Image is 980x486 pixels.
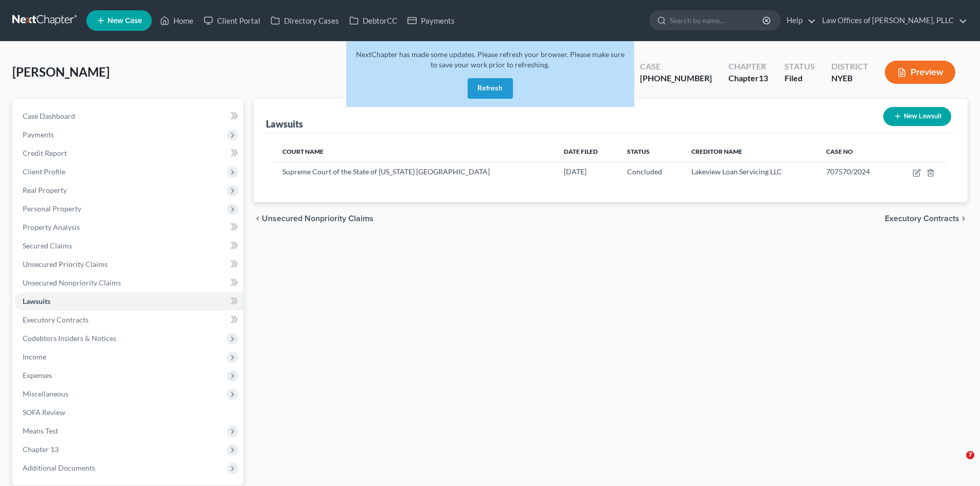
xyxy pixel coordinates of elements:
span: Date Filed [564,148,598,155]
span: Chapter 13 [23,445,59,454]
span: Miscellaneous [23,389,68,398]
div: Case [640,61,712,73]
span: Concluded [627,167,662,176]
div: District [831,61,868,73]
div: [PHONE_NUMBER] [640,73,712,84]
a: Help [781,11,816,30]
a: DebtorCC [344,11,402,30]
span: Income [23,352,46,361]
span: Creditor Name [691,148,742,155]
span: [PERSON_NAME] [12,64,110,79]
a: Lawsuits [14,292,243,311]
span: [DATE] [564,167,586,176]
i: chevron_right [959,214,968,223]
a: Property Analysis [14,218,243,237]
span: Real Property [23,186,67,194]
div: Chapter [728,61,768,73]
a: Secured Claims [14,237,243,255]
span: Additional Documents [23,463,95,472]
span: Unsecured Nonpriority Claims [262,214,373,223]
input: Search by name... [670,11,764,30]
button: New Lawsuit [883,107,951,126]
span: Personal Property [23,204,81,213]
span: 707570/2024 [826,167,870,176]
span: Credit Report [23,149,67,157]
span: Lakeview Loan Servicing LLC [691,167,782,176]
span: Expenses [23,371,52,380]
span: Case Dashboard [23,112,75,120]
span: Means Test [23,426,58,435]
span: 13 [759,73,768,83]
div: Filed [785,73,815,84]
a: Unsecured Priority Claims [14,255,243,274]
span: Property Analysis [23,223,80,231]
button: Refresh [468,78,513,99]
div: Status [785,61,815,73]
span: Status [627,148,650,155]
button: chevron_left Unsecured Nonpriority Claims [254,214,373,223]
a: SOFA Review [14,403,243,422]
span: Case No [826,148,853,155]
button: Preview [885,61,955,84]
i: chevron_left [254,214,262,223]
iframe: Intercom live chat [945,451,970,476]
span: NextChapter has made some updates. Please refresh your browser. Please make sure to save your wor... [356,50,625,69]
span: Client Profile [23,167,65,176]
span: Unsecured Nonpriority Claims [23,278,121,287]
span: Secured Claims [23,241,72,250]
a: Case Dashboard [14,107,243,125]
a: Credit Report [14,144,243,163]
span: Court Name [282,148,324,155]
a: Home [155,11,199,30]
span: Codebtors Insiders & Notices [23,334,116,343]
span: Lawsuits [23,297,50,305]
div: Lawsuits [266,118,303,130]
a: Client Portal [199,11,265,30]
span: SOFA Review [23,408,65,417]
span: Executory Contracts [885,214,959,223]
a: Law Offices of [PERSON_NAME], PLLC [817,11,967,30]
a: Directory Cases [265,11,344,30]
span: New Case [108,17,142,25]
a: Executory Contracts [14,311,243,329]
span: Payments [23,130,54,139]
a: Unsecured Nonpriority Claims [14,274,243,292]
span: 7 [966,451,974,459]
a: Payments [402,11,460,30]
div: Chapter [728,73,768,84]
span: Executory Contracts [23,315,88,324]
button: Executory Contracts chevron_right [885,214,968,223]
span: Supreme Court of the State of [US_STATE] [GEOGRAPHIC_DATA] [282,167,490,176]
div: NYEB [831,73,868,84]
span: Unsecured Priority Claims [23,260,108,268]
